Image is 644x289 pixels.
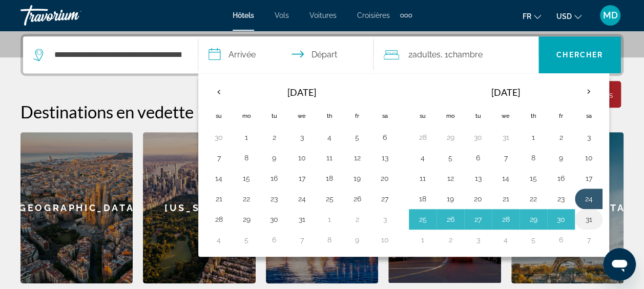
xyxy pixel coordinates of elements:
[198,36,373,73] button: Select check in and out date
[266,130,282,144] button: Day 2
[266,233,282,247] button: Day 6
[437,80,575,105] th: [DATE]
[377,233,393,247] button: Day 10
[349,233,365,247] button: Day 9
[497,192,514,206] button: Day 21
[238,192,255,206] button: Day 22
[266,192,282,206] button: Day 23
[266,212,282,226] button: Day 30
[580,130,597,144] button: Day 3
[357,11,390,19] a: Croisières
[20,101,624,122] h2: Destinations en vedette
[575,80,603,104] button: Next month
[20,2,123,29] a: Travorium
[377,130,393,144] button: Day 6
[580,171,597,185] button: Day 17
[211,192,227,206] button: Day 21
[294,212,310,226] button: Day 31
[238,151,255,165] button: Day 8
[294,151,310,165] button: Day 10
[412,50,441,59] span: Adultes
[294,192,310,206] button: Day 24
[525,192,542,206] button: Day 22
[373,36,538,73] button: Travelers: 2 adults, 0 children
[442,212,459,226] button: Day 26
[441,48,483,62] span: , 1
[553,130,569,144] button: Day 2
[321,212,338,226] button: Day 1
[205,80,399,250] table: Left calendar grid
[211,130,227,144] button: Day 30
[448,50,483,59] span: Chambre
[377,151,393,165] button: Day 13
[603,248,636,281] iframe: Bouton de lancement de la fenêtre de messagerie
[525,171,542,185] button: Day 15
[553,212,569,226] button: Day 30
[408,48,441,62] span: 2
[470,233,486,247] button: Day 3
[309,11,337,19] a: Voitures
[497,171,514,185] button: Day 14
[23,36,621,73] div: Search widget
[377,212,393,226] button: Day 3
[266,151,282,165] button: Day 9
[414,130,431,144] button: Day 28
[556,9,581,24] button: Change currency
[525,130,542,144] button: Day 1
[497,233,514,247] button: Day 4
[409,80,603,250] table: Right calendar grid
[497,151,514,165] button: Day 7
[497,212,514,226] button: Day 28
[553,192,569,206] button: Day 23
[414,151,431,165] button: Day 4
[233,80,371,105] th: [DATE]
[20,132,133,283] div: [GEOGRAPHIC_DATA]
[20,132,133,283] a: Barcelona[GEOGRAPHIC_DATA]
[580,151,597,165] button: Day 10
[580,192,597,206] button: Day 24
[470,212,486,226] button: Day 27
[294,171,310,185] button: Day 17
[211,212,227,226] button: Day 28
[321,151,338,165] button: Day 11
[442,130,459,144] button: Day 29
[211,233,227,247] button: Day 4
[321,130,338,144] button: Day 4
[211,171,227,185] button: Day 14
[525,233,542,247] button: Day 5
[143,132,255,283] a: New York[US_STATE]
[321,171,338,185] button: Day 18
[377,192,393,206] button: Day 27
[294,130,310,144] button: Day 3
[238,130,255,144] button: Day 1
[523,9,541,24] button: Change language
[442,233,459,247] button: Day 2
[442,171,459,185] button: Day 12
[143,132,255,283] div: [US_STATE]
[349,192,365,206] button: Day 26
[556,12,572,20] span: USD
[238,233,255,247] button: Day 5
[538,36,621,73] button: Search
[400,7,412,24] button: Extra navigation items
[556,51,603,59] span: Chercher
[205,80,233,104] button: Previous month
[275,11,289,19] a: Vols
[497,130,514,144] button: Day 31
[238,171,255,185] button: Day 15
[603,10,618,20] span: MD
[525,151,542,165] button: Day 8
[377,171,393,185] button: Day 20
[553,171,569,185] button: Day 16
[470,151,486,165] button: Day 6
[321,192,338,206] button: Day 25
[525,212,542,226] button: Day 29
[470,130,486,144] button: Day 30
[233,11,254,19] a: Hôtels
[349,151,365,165] button: Day 12
[349,130,365,144] button: Day 5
